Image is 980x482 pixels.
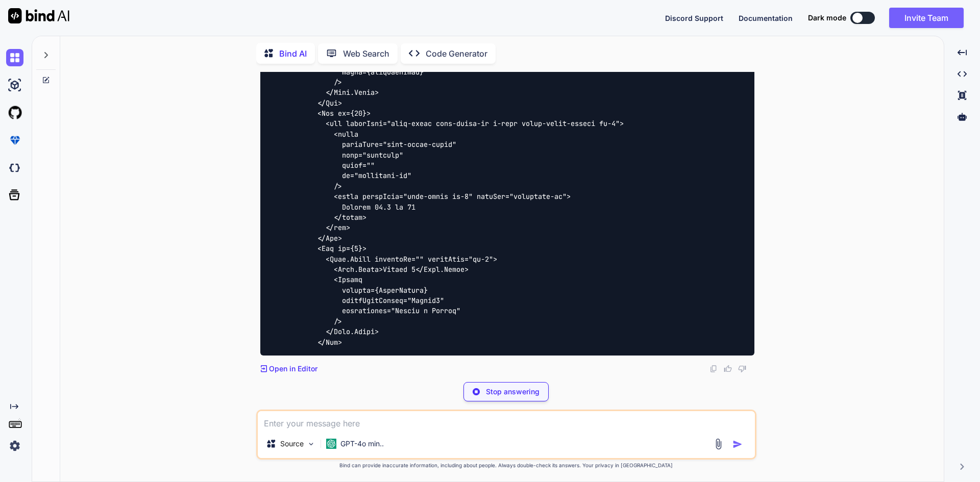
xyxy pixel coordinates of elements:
[6,159,23,176] img: darkCloudIdeIcon
[6,104,23,121] img: githubLight
[307,440,315,448] img: Pick Models
[665,13,723,23] button: Discord Support
[739,14,793,22] span: Documentation
[713,438,724,450] img: attachment
[280,439,304,449] p: Source
[326,439,336,449] img: GPT-4o mini
[709,365,718,373] img: copy
[256,462,756,469] p: Bind can provide inaccurate information, including about people. Always double-check its answers....
[732,439,743,449] img: icon
[486,387,540,397] p: Stop answering
[343,47,389,60] p: Web Search
[279,47,307,60] p: Bind AI
[6,77,23,94] img: ai-studio
[808,13,846,23] span: Dark mode
[8,8,69,23] img: Bind AI
[426,47,487,60] p: Code Generator
[739,13,793,23] button: Documentation
[6,49,23,66] img: chat
[6,437,23,454] img: settings
[340,439,384,449] p: GPT-4o min..
[724,365,732,373] img: like
[738,365,746,373] img: dislike
[665,14,723,22] span: Discord Support
[269,364,317,374] p: Open in Editor
[889,8,964,28] button: Invite Team
[6,132,23,149] img: premium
